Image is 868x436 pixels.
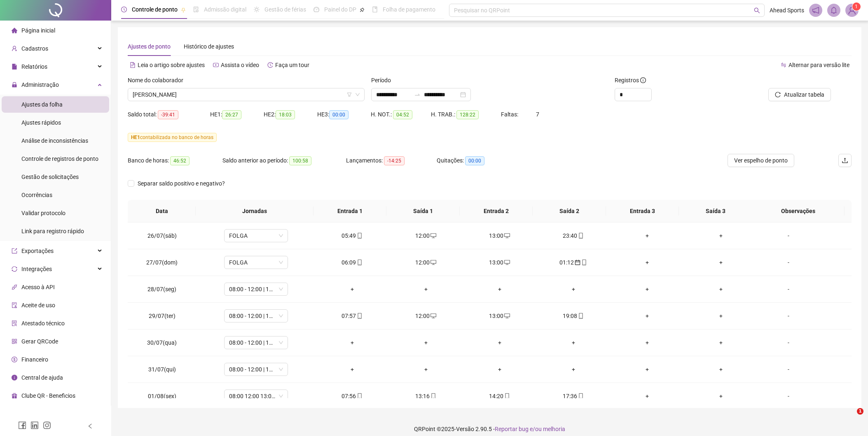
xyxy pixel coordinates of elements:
[728,154,794,167] button: Ver espelho de ponto
[617,258,677,267] div: +
[21,374,63,381] span: Central de ajuda
[222,156,346,165] div: Saldo anterior ao período:
[148,393,176,399] span: 01/08(sex)
[21,119,61,126] span: Ajustes rápidos
[617,365,677,374] div: +
[501,111,519,118] span: Faltas:
[133,88,360,101] span: ALESSANDRO DO NASCIMENTO FRANCO
[414,91,421,98] span: to
[469,365,530,374] div: +
[229,363,283,376] span: 08:00 - 12:00 | 13:00 - 18:00
[221,62,259,68] span: Assista o vídeo
[384,156,405,165] span: -14:25
[784,90,824,99] span: Atualizar tabela
[128,133,217,142] span: contabilizada no banco de horas
[12,302,17,308] span: audit
[812,7,819,14] span: notification
[430,260,436,265] span: desktop
[12,64,17,70] span: file
[395,285,456,294] div: +
[764,258,813,267] div: -
[138,62,205,68] span: Leia o artigo sobre ajustes
[371,76,396,85] label: Período
[229,336,283,349] span: 08:00 - 12:00 | 13:00 - 18:00
[229,390,283,402] span: 08:00 12:00 13:00 17:00
[21,63,47,70] span: Relatórios
[617,231,677,240] div: +
[577,233,584,239] span: mobile
[314,200,386,223] th: Entrada 1
[690,311,751,320] div: +
[264,6,306,13] span: Gestão de férias
[21,266,52,272] span: Integrações
[503,233,510,239] span: desktop
[503,393,510,399] span: mobile
[12,82,17,88] span: lock
[21,356,48,363] span: Financeiro
[347,92,352,97] span: filter
[617,285,677,294] div: +
[322,311,382,320] div: 07:57
[360,7,365,12] span: pushpin
[21,320,65,327] span: Atestado técnico
[21,284,55,290] span: Acesso à API
[322,365,382,374] div: +
[322,231,382,240] div: 05:49
[317,110,371,119] div: HE 3:
[393,110,412,119] span: 04:52
[193,7,199,12] span: file-done
[148,366,176,373] span: 31/07(qui)
[355,92,360,97] span: down
[781,62,786,68] span: swap
[371,110,431,119] div: H. NOT.:
[430,393,436,399] span: mobile
[30,421,39,429] span: linkedin
[21,228,84,234] span: Link para registro rápido
[356,393,363,399] span: mobile
[764,392,813,401] div: -
[503,260,510,265] span: desktop
[12,266,17,272] span: sync
[768,88,831,101] button: Atualizar tabela
[617,338,677,347] div: +
[764,285,813,294] div: -
[147,232,177,239] span: 26/07(sáb)
[764,365,813,374] div: -
[264,110,317,119] div: HE 2:
[431,110,501,119] div: H. TRAB.:
[469,231,530,240] div: 13:00
[386,200,459,223] th: Saída 1
[640,77,646,83] span: info-circle
[764,231,813,240] div: -
[842,157,848,164] span: upload
[121,7,127,12] span: clock-circle
[543,365,604,374] div: +
[465,156,484,165] span: 00:00
[210,110,264,119] div: HE 1:
[346,156,437,165] div: Lançamentos:
[430,313,436,319] span: desktop
[222,110,241,119] span: 26:27
[21,27,55,34] span: Página inicial
[617,311,677,320] div: +
[146,259,178,266] span: 27/07(dom)
[437,156,519,165] div: Quitações:
[615,76,646,85] span: Registros
[128,110,210,119] div: Saldo total:
[322,338,382,347] div: +
[229,230,283,242] span: FOLGA
[840,408,860,428] iframe: Intercom live chat
[758,206,838,216] span: Observações
[322,285,382,294] div: +
[12,320,17,326] span: solution
[147,286,176,292] span: 28/07(seg)
[395,392,456,401] div: 13:16
[314,7,319,12] span: dashboard
[229,283,283,295] span: 08:00 - 12:00 | 13:00 - 18:00
[395,338,456,347] div: +
[456,110,479,119] span: 128:22
[130,62,136,68] span: file-text
[276,110,295,119] span: 18:03
[503,313,510,319] span: desktop
[690,258,751,267] div: +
